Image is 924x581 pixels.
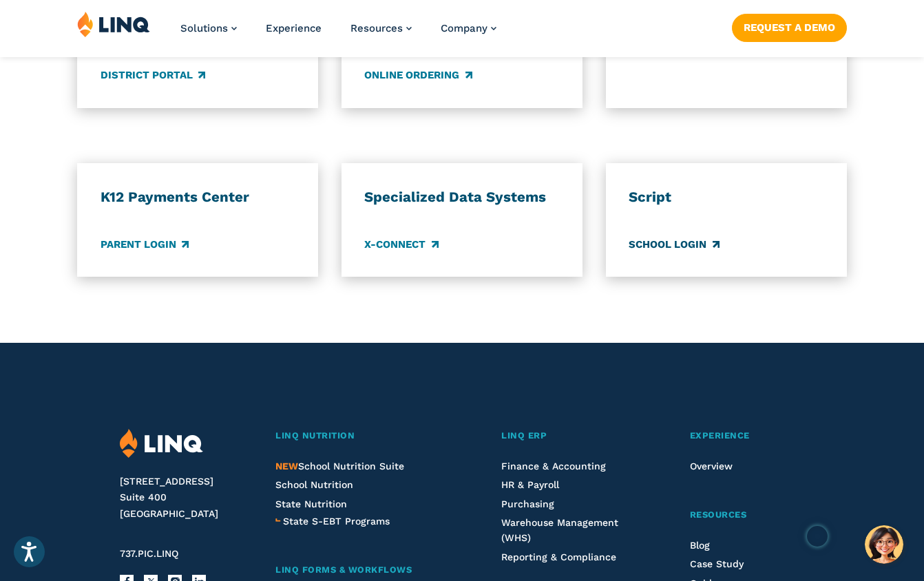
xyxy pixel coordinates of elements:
a: Purchasing [501,498,554,509]
span: State S-EBT Programs [283,516,390,527]
a: Parent Login [101,237,189,252]
a: School Login [629,237,719,252]
a: Overview [690,461,733,472]
span: Company [441,22,487,34]
a: State Nutrition [275,498,347,509]
span: NEW [275,461,298,472]
a: LINQ Nutrition [275,429,450,443]
span: LINQ Nutrition [275,430,355,441]
a: NEWSchool Nutrition Suite [275,461,404,472]
a: Company [441,22,496,34]
a: Resources [350,22,412,34]
a: District Portal [101,68,205,83]
nav: Primary Navigation [180,11,496,56]
img: LINQ | K‑12 Software [77,11,150,37]
span: School Nutrition Suite [275,461,404,472]
a: HR & Payroll [501,479,559,490]
a: Case Study [690,558,744,569]
a: Resources [690,508,804,522]
h3: K12 Payments Center [101,188,295,206]
span: Resources [350,22,403,34]
a: Reporting & Compliance [501,551,616,562]
img: LINQ | K‑12 Software [120,429,203,458]
a: Solutions [180,22,237,34]
a: Online Ordering [364,68,472,83]
a: State S-EBT Programs [283,514,390,529]
a: Experience [690,429,804,443]
a: LINQ Forms & Workflows [275,563,450,578]
a: X-Connect [364,237,438,252]
a: Blog [690,540,710,551]
span: LINQ Forms & Workflows [275,564,412,575]
span: 737.PIC.LINQ [120,548,178,559]
address: [STREET_ADDRESS] Suite 400 [GEOGRAPHIC_DATA] [120,474,252,522]
a: Experience [266,22,322,34]
a: School Nutrition [275,479,353,490]
span: Experience [690,430,750,441]
a: Finance & Accounting [501,461,606,472]
h3: Script [629,188,823,206]
a: Warehouse Management (WHS) [501,517,618,543]
span: Solutions [180,22,228,34]
span: LINQ ERP [501,430,547,441]
nav: Button Navigation [732,11,847,41]
span: Resources [690,509,747,520]
a: LINQ ERP [501,429,639,443]
button: Hello, have a question? Let’s chat. [865,525,903,564]
h3: Specialized Data Systems [364,188,559,206]
a: Request a Demo [732,14,847,41]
